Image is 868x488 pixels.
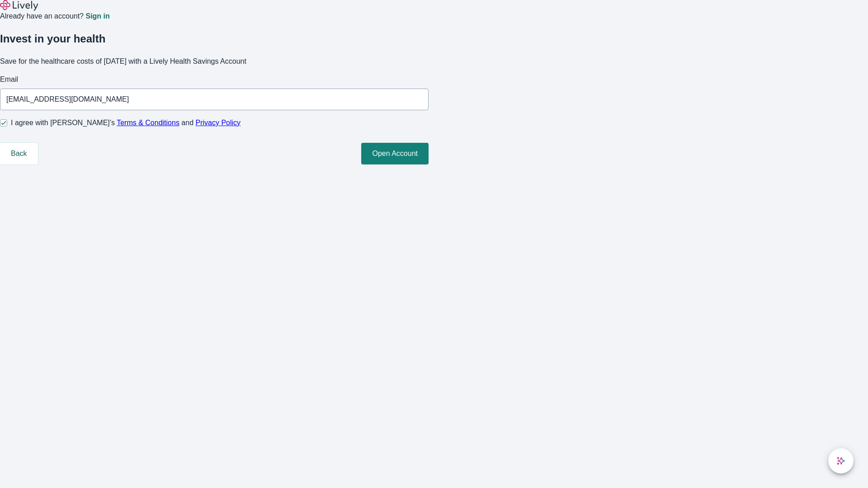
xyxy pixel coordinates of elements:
a: Privacy Policy [196,119,241,127]
a: Sign in [85,13,109,20]
a: Terms & Conditions [117,119,179,127]
svg: Lively AI Assistant [836,456,845,465]
button: Open Account [361,143,429,164]
button: chat [828,448,854,474]
span: I agree with [PERSON_NAME]’s and [11,117,241,128]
